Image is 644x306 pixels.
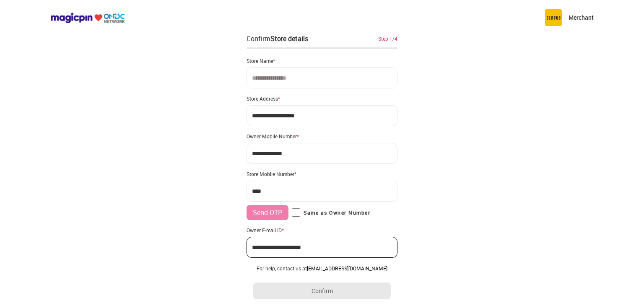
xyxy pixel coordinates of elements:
[247,227,397,233] div: Owner E-mail ID
[270,34,308,43] div: Store details
[50,12,125,23] img: ondc-logo-new-small.8a59708e.svg
[253,283,391,299] button: Confirm
[247,205,288,220] button: Send OTP
[545,9,562,26] img: circus.b677b59b.png
[247,57,397,64] div: Store Name
[307,265,387,272] a: [EMAIL_ADDRESS][DOMAIN_NAME]
[253,265,391,272] div: For help, contact us at
[247,171,397,177] div: Store Mobile Number
[378,35,397,42] div: Step 1/4
[292,208,370,217] label: Same as Owner Number
[569,13,594,22] p: Merchant
[247,34,308,44] div: Confirm
[247,95,397,102] div: Store Address
[292,208,300,217] input: Same as Owner Number
[247,133,397,140] div: Owner Mobile Number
